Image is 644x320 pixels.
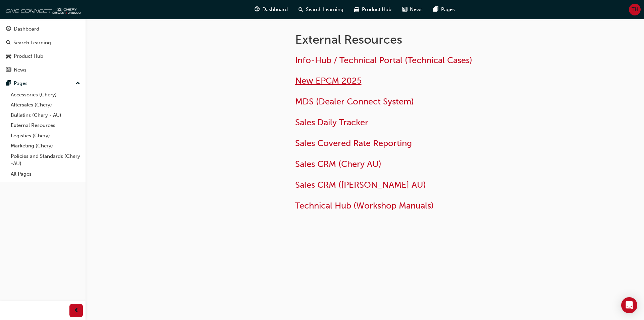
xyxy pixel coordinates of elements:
[293,3,349,16] a: search-iconSearch Learning
[74,307,79,315] span: prev-icon
[8,110,83,121] a: Bulletins (Chery - AU)
[6,26,11,32] span: guage-icon
[410,6,423,13] span: News
[295,138,412,148] a: Sales Covered Rate Reporting
[362,6,391,13] span: Product Hub
[3,37,83,49] a: Search Learning
[6,67,11,73] span: news-icon
[299,5,303,14] span: search-icon
[3,77,83,90] button: Pages
[3,3,80,16] img: oneconnect
[295,96,414,107] a: MDS (Dealer Connect System)
[14,52,43,60] div: Product Hub
[295,55,472,65] a: Info-Hub / Technical Portal (Technical Cases)
[295,32,515,47] h1: External Resources
[3,64,83,76] a: News
[262,6,288,13] span: Dashboard
[8,151,83,169] a: Policies and Standards (Chery -AU)
[632,6,638,13] span: TH
[14,25,39,33] div: Dashboard
[295,200,434,211] a: Technical Hub (Workshop Manuals)
[8,169,83,179] a: All Pages
[433,5,438,14] span: pages-icon
[6,81,11,87] span: pages-icon
[14,80,28,87] div: Pages
[402,5,407,14] span: news-icon
[3,50,83,62] a: Product Hub
[441,6,455,13] span: Pages
[397,3,428,16] a: news-iconNews
[13,39,51,47] div: Search Learning
[306,6,343,13] span: Search Learning
[349,3,397,16] a: car-iconProduct Hub
[295,159,381,169] a: Sales CRM (Chery AU)
[428,3,460,16] a: pages-iconPages
[295,76,362,86] a: New EPCM 2025
[8,120,83,131] a: External Resources
[8,100,83,110] a: Aftersales (Chery)
[6,40,11,46] span: search-icon
[295,180,426,190] a: Sales CRM ([PERSON_NAME] AU)
[75,79,80,88] span: up-icon
[6,53,11,59] span: car-icon
[8,141,83,151] a: Marketing (Chery)
[8,90,83,100] a: Accessories (Chery)
[8,131,83,141] a: Logistics (Chery)
[629,4,641,15] button: TH
[295,117,368,128] a: Sales Daily Tracker
[3,23,83,35] a: Dashboard
[621,297,637,313] div: Open Intercom Messenger
[249,3,293,16] a: guage-iconDashboard
[14,66,26,74] div: News
[354,5,359,14] span: car-icon
[3,21,83,77] button: DashboardSearch LearningProduct HubNews
[255,5,260,14] span: guage-icon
